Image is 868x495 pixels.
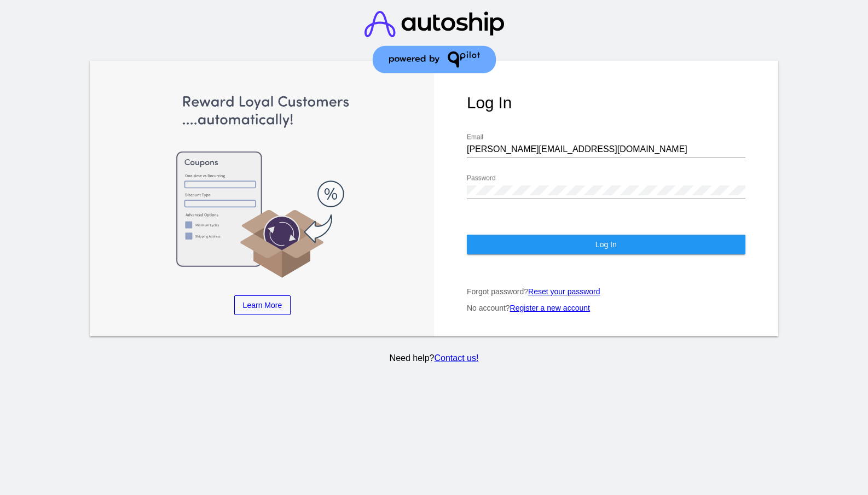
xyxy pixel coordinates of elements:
input: Email [467,144,745,154]
a: Learn More [234,295,291,315]
a: Contact us! [434,353,478,363]
p: Forgot password? [467,287,745,296]
img: Apply Coupons Automatically to Scheduled Orders with QPilot [123,94,402,279]
h1: Log In [467,94,745,112]
button: Log In [467,235,745,254]
a: Reset your password [528,287,600,296]
span: Log In [595,240,617,249]
span: Learn More [243,301,282,310]
p: No account? [467,304,745,312]
a: Register a new account [510,304,590,312]
p: Need help? [88,353,780,363]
